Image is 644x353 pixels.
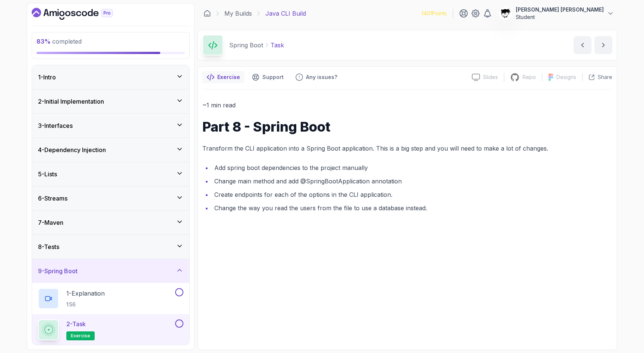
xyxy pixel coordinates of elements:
span: completed [37,38,82,45]
button: next content [594,36,612,54]
button: 2-Initial Implementation [32,89,189,113]
h3: 8 - Tests [38,242,59,251]
p: Student [516,13,604,21]
h3: 5 - Lists [38,170,57,179]
h3: 4 - Dependency Injection [38,145,106,154]
p: Java CLI Build [265,9,306,18]
button: 7-Maven [32,211,189,234]
p: Repo [523,73,536,81]
button: 2-Taskexercise [38,319,183,340]
h3: 3 - Interfaces [38,121,73,130]
p: Spring Boot [229,41,263,50]
button: Share [582,73,612,81]
span: exercise [71,333,90,339]
button: 3-Interfaces [32,114,189,138]
button: notes button [202,71,244,83]
button: 1-Explanation1:56 [38,288,183,309]
p: Support [262,73,284,81]
button: previous content [574,36,591,54]
button: 8-Tests [32,235,189,259]
h1: Part 8 - Spring Boot [202,119,612,134]
h3: 6 - Streams [38,194,67,203]
p: Transform the CLI application into a Spring Boot application. This is a big step and you will nee... [202,143,612,154]
p: Designs [556,73,576,81]
p: ~1 min read [202,100,612,110]
li: Add spring boot dependencies to the project manually [212,163,612,173]
a: Dashboard [32,8,130,20]
p: Exercise [217,73,240,81]
button: 6-Streams [32,186,189,210]
p: 1401 Points [422,10,447,17]
h3: 2 - Initial Implementation [38,97,104,106]
li: Create endpoints for each of the options in the CLI application. [212,189,612,200]
h3: 9 - Spring Boot [38,267,78,275]
p: Task [271,41,284,50]
p: 2 - Task [66,319,86,328]
button: Feedback button [291,71,342,83]
a: My Builds [224,9,252,18]
p: 1 - Explanation [66,289,105,298]
p: Share [598,73,612,81]
a: Dashboard [203,10,211,17]
li: Change the way you read the users from the file to use a database instead. [212,203,612,213]
button: 4-Dependency Injection [32,138,189,162]
button: 5-Lists [32,162,189,186]
p: [PERSON_NAME] [PERSON_NAME] [516,6,604,13]
button: 9-Spring Boot [32,259,189,283]
button: Support button [247,71,288,83]
p: 1:56 [66,301,105,308]
img: user profile image [498,6,512,21]
button: 1-Intro [32,65,189,89]
h3: 7 - Maven [38,218,63,227]
li: Change main method and add @SpringBootApplication annotation [212,176,612,186]
h3: 1 - Intro [38,73,56,82]
p: Any issues? [306,73,337,81]
button: user profile image[PERSON_NAME] [PERSON_NAME]Student [498,6,614,21]
span: 83 % [37,38,51,45]
p: Slides [483,73,498,81]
